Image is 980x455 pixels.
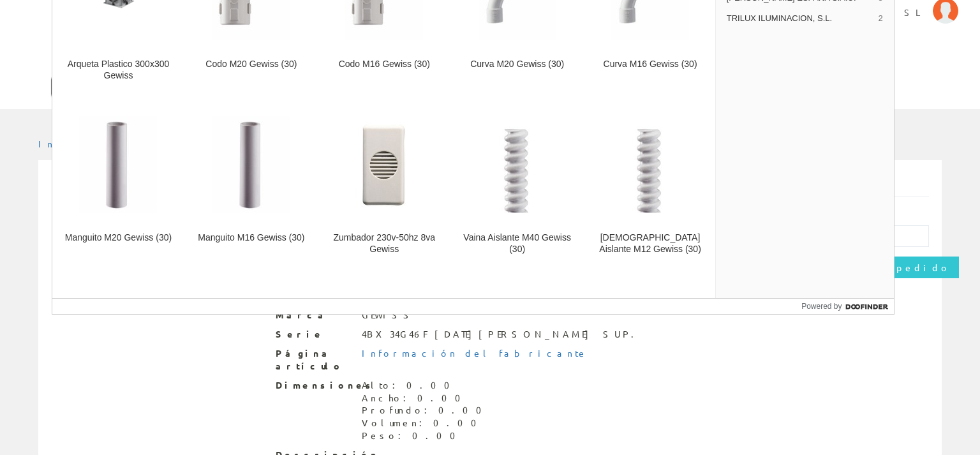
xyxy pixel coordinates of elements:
img: Vaina Aislante M28 Gewiss (30) [79,290,157,387]
img: Vaina Aislante M12 Gewiss (30) [611,116,689,213]
span: Marca [276,309,352,322]
div: Profundo: 0.00 [362,404,489,417]
div: Codo M16 Gewiss (30) [329,59,440,70]
a: Powered by [801,299,894,314]
div: Curva M20 Gewiss (30) [461,59,573,70]
a: Inicio [38,138,93,149]
a: Vaina Aislante M32 Gewiss (30) [185,271,317,444]
div: Volumen: 0.00 [362,417,489,429]
div: Vaina Aislante M40 Gewiss (30) [461,232,573,255]
a: Vaina Aislante M16 Gewiss (30) [584,271,716,444]
div: 4BX34G46F [DATE][PERSON_NAME] SUP. [362,328,642,341]
img: Vaina Aislante M16 Gewiss (30) [611,290,689,387]
div: Curva M16 Gewiss (30) [594,59,706,70]
span: Powered by [801,301,842,312]
a: Vaina Aislante M20 Gewiss (30) [451,271,583,444]
a: Vaina Aislante M40 Gewiss (30) Vaina Aislante M40 Gewiss (30) [451,97,583,270]
div: Manguito M20 Gewiss (30) [63,232,174,244]
img: Vaina Aislante M25 Gewiss (30) [345,290,423,387]
img: Zumbador 230v-50hz 8va Gewiss [345,116,423,213]
div: Arqueta Plastico 300x300 Gewiss [63,59,174,82]
span: 2 [879,13,883,24]
div: Alto: 0.00 [362,379,489,392]
div: [DEMOGRAPHIC_DATA] Aislante M12 Gewiss (30) [594,232,706,255]
img: Vaina Aislante M32 Gewiss (30) [212,290,290,387]
span: Dimensiones [276,379,352,392]
div: GEWISS [362,309,415,322]
span: TRILUX ILUMINACION, S.L. [727,13,873,24]
a: Vaina Aislante M25 Gewiss (30) [318,271,450,444]
a: Vaina Aislante M12 Gewiss (30) [DEMOGRAPHIC_DATA] Aislante M12 Gewiss (30) [584,97,716,270]
div: Manguito M16 Gewiss (30) [195,232,307,244]
a: Manguito M16 Gewiss (30) Manguito M16 Gewiss (30) [185,97,317,270]
div: Peso: 0.00 [362,429,489,442]
a: Vaina Aislante M28 Gewiss (30) [52,271,184,444]
div: Ancho: 0.00 [362,392,489,405]
span: Página artículo [276,347,352,373]
a: Manguito M20 Gewiss (30) Manguito M20 Gewiss (30) [52,97,184,270]
div: Zumbador 230v-50hz 8va Gewiss [329,232,440,255]
span: Serie [276,328,352,341]
img: Manguito M20 Gewiss (30) [79,116,157,213]
img: Vaina Aislante M20 Gewiss (30) [479,290,556,387]
div: Codo M20 Gewiss (30) [195,59,307,70]
a: Zumbador 230v-50hz 8va Gewiss Zumbador 230v-50hz 8va Gewiss [318,97,450,270]
img: Vaina Aislante M40 Gewiss (30) [479,116,556,213]
a: Información del fabricante [362,347,588,359]
img: Manguito M16 Gewiss (30) [212,116,290,213]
